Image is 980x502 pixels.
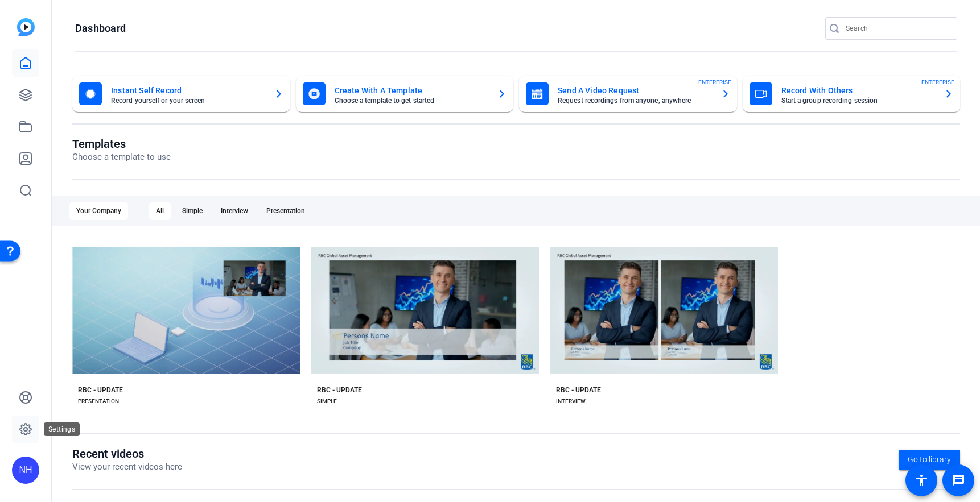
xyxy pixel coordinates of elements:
[72,137,171,151] h1: Templates
[44,422,80,436] div: Settings
[558,84,712,97] mat-card-title: Send A Video Request
[75,22,126,35] h1: Dashboard
[260,202,312,220] div: Presentation
[214,202,255,220] div: Interview
[149,202,171,220] div: All
[317,397,337,406] div: SIMPLE
[743,76,961,112] button: Record With OthersStart a group recording sessionENTERPRISE
[12,457,39,484] div: NH
[698,78,731,86] span: ENTERPRISE
[317,385,362,395] div: RBC - UPDATE
[335,97,489,104] mat-card-subtitle: Choose a template to get started
[175,202,209,220] div: Simple
[72,151,171,164] p: Choose a template to use
[72,76,290,112] button: Instant Self RecordRecord yourself or your screen
[72,460,182,474] p: View your recent videos here
[72,447,182,460] h1: Recent videos
[519,76,737,112] button: Send A Video RequestRequest recordings from anyone, anywhereENTERPRISE
[846,22,948,35] input: Search
[781,97,936,104] mat-card-subtitle: Start a group recording session
[558,97,712,104] mat-card-subtitle: Request recordings from anyone, anywhere
[915,474,928,487] mat-icon: accessibility
[78,385,123,395] div: RBC - UPDATE
[908,454,951,466] span: Go to library
[111,97,265,104] mat-card-subtitle: Record yourself or your screen
[111,84,265,97] mat-card-title: Instant Self Record
[899,450,960,470] a: Go to library
[17,18,35,36] img: blue-gradient.svg
[921,78,954,86] span: ENTERPRISE
[78,397,119,406] div: PRESENTATION
[69,202,128,220] div: Your Company
[556,385,601,395] div: RBC - UPDATE
[335,84,489,97] mat-card-title: Create With A Template
[296,76,514,112] button: Create With A TemplateChoose a template to get started
[781,84,936,97] mat-card-title: Record With Others
[952,474,965,487] mat-icon: message
[556,397,586,406] div: INTERVIEW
